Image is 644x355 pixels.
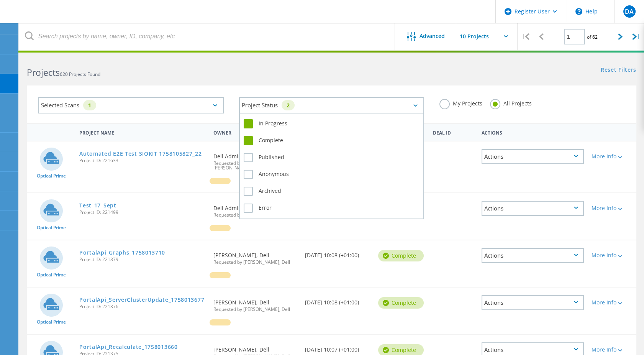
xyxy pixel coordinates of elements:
[482,149,583,164] div: Actions
[244,204,420,213] label: Error
[79,250,165,255] a: PortalApi_Graphs_1758013710
[482,201,583,216] div: Actions
[37,320,66,324] span: Optical Prime
[378,297,424,309] div: Complete
[213,161,297,170] span: Requested by IntegratrionTests [PERSON_NAME], 123456
[282,100,295,110] div: 2
[244,136,420,145] label: Complete
[429,125,478,139] div: Deal Id
[37,273,66,277] span: Optical Prime
[79,297,204,302] a: PortalApi_ServerClusterUpdate_1758013677
[490,99,532,106] label: All Projects
[210,193,301,225] div: Dell Admin, Dell
[213,213,297,217] span: Requested by [PERSON_NAME], Dell
[301,240,374,266] div: [DATE] 10:08 (+01:00)
[587,34,598,40] span: of 62
[210,288,301,319] div: [PERSON_NAME], Dell
[592,347,633,352] div: More Info
[439,99,482,106] label: My Projects
[60,71,100,77] span: 620 Projects Found
[213,260,297,265] span: Requested by [PERSON_NAME], Dell
[482,295,583,310] div: Actions
[79,344,177,350] a: PortalApi_Recalculate_1758013660
[244,153,420,162] label: Published
[38,97,224,113] div: Selected Scans
[482,248,583,263] div: Actions
[83,100,96,110] div: 1
[625,8,634,15] span: DA
[37,225,66,230] span: Optical Prime
[210,240,301,272] div: [PERSON_NAME], Dell
[592,205,633,211] div: More Info
[592,300,633,305] div: More Info
[79,203,116,208] a: Test_17_Sept
[79,158,206,163] span: Project ID: 221633
[301,288,374,313] div: [DATE] 10:08 (+01:00)
[79,257,206,262] span: Project ID: 221379
[75,125,210,139] div: Project Name
[518,23,533,50] div: |
[244,187,420,196] label: Archived
[27,66,60,79] b: Projects
[79,304,206,309] span: Project ID: 221376
[79,151,202,156] a: Automated E2E Test SIOKIT 1758105827_22
[239,97,424,113] div: Project Status
[378,250,424,261] div: Complete
[592,154,633,159] div: More Info
[628,23,644,50] div: |
[19,23,395,50] input: Search projects by name, owner, ID, company, etc
[575,8,582,15] svg: \n
[210,141,301,178] div: Dell Admin, Dell
[244,119,420,128] label: In Progress
[210,125,301,139] div: Owner
[244,170,420,179] label: Anonymous
[420,33,445,39] span: Advanced
[601,67,636,74] a: Reset Filters
[8,16,90,21] a: Live Optics Dashboard
[478,125,587,139] div: Actions
[37,174,66,178] span: Optical Prime
[79,210,206,215] span: Project ID: 221499
[213,307,297,312] span: Requested by [PERSON_NAME], Dell
[592,253,633,258] div: More Info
